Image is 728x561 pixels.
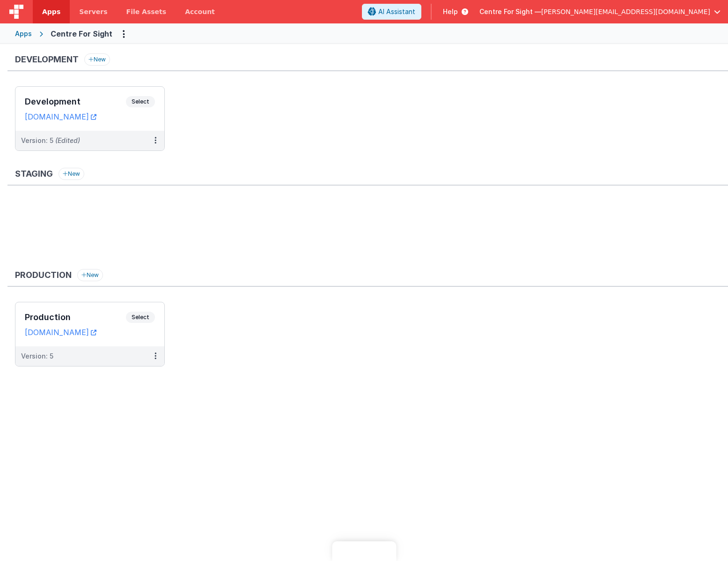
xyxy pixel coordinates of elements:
[51,28,112,39] div: Centre For Sight
[21,136,80,145] div: Version: 5
[15,55,79,64] h3: Development
[79,7,107,16] span: Servers
[362,4,421,20] button: AI Assistant
[126,312,155,323] span: Select
[15,169,53,179] h3: Staging
[25,112,96,121] a: [DOMAIN_NAME]
[126,96,155,107] span: Select
[332,541,396,561] iframe: Marker.io feedback button
[25,328,96,337] a: [DOMAIN_NAME]
[479,7,721,16] button: Centre For Sight — [PERSON_NAME][EMAIL_ADDRESS][DOMAIN_NAME]
[42,7,60,16] span: Apps
[479,7,541,16] span: Centre For Sight —
[25,97,126,106] h3: Development
[21,352,53,361] div: Version: 5
[378,7,415,16] span: AI Assistant
[443,7,458,16] span: Help
[541,7,710,16] span: [PERSON_NAME][EMAIL_ADDRESS][DOMAIN_NAME]
[15,270,72,280] h3: Production
[59,168,84,180] button: New
[77,269,103,281] button: New
[84,53,110,66] button: New
[25,313,126,322] h3: Production
[15,29,32,38] div: Apps
[126,7,167,16] span: File Assets
[116,26,131,41] button: Options
[55,136,80,144] span: (Edited)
